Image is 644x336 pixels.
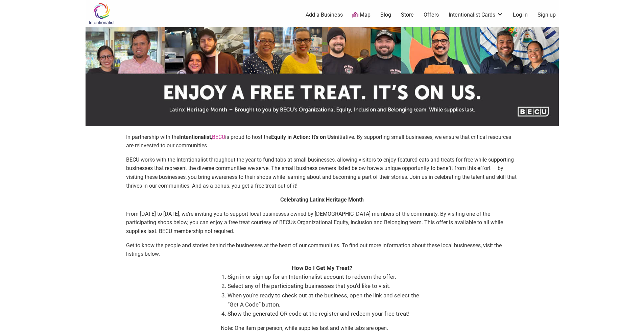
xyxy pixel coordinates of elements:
a: Sign up [538,11,556,19]
li: Show the generated QR code at the register and redeem your free treat! [228,309,424,318]
strong: Equity in Action: It’s on Us [271,134,334,140]
p: Note: One item per person, while supplies last and while tabs are open. [221,324,424,333]
a: Log In [513,11,528,19]
a: Intentionalist Cards [449,11,503,19]
a: Offers [424,11,439,19]
img: Intentionalist [86,3,118,25]
li: When you’re ready to check out at the business, open the link and select the “Get A Code” button. [228,291,424,309]
a: Blog [380,11,391,19]
li: Select any of the participating businesses that you’d like to visit. [228,281,424,291]
a: Map [352,11,371,19]
a: Add a Business [306,11,343,19]
strong: Celebrating Latinx Heritage Month [280,196,364,203]
a: BECU [212,134,225,140]
li: Sign in or sign up for an Intentionalist account to redeem the offer. [228,272,424,281]
p: BECU works with the Intentionalist throughout the year to fund tabs at small businesses, allowing... [126,155,518,190]
p: Get to know the people and stories behind the businesses at the heart of our communities. To find... [126,241,518,258]
p: From [DATE] to [DATE], we’re inviting you to support local businesses owned by [DEMOGRAPHIC_DATA]... [126,210,518,236]
strong: Intentionalist [179,134,211,140]
p: In partnership with the , is proud to host the initiative. By supporting small businesses, we ens... [126,133,518,150]
a: Store [401,11,414,19]
strong: How Do I Get My Treat? [292,265,352,271]
img: sponsor logo [86,27,559,126]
